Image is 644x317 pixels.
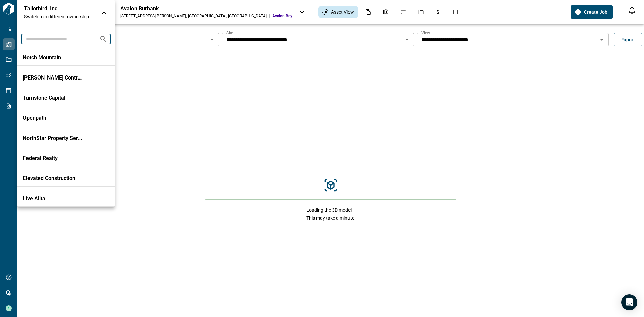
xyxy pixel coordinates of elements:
p: Elevated Construction [23,175,83,182]
p: Live Alita [23,195,83,202]
p: Notch Mountain [23,54,83,61]
p: Federal Realty [23,155,83,162]
p: Turnstone Capital [23,95,83,101]
button: Search organizations [97,32,110,46]
span: Switch to a different ownership [24,13,95,20]
div: Open Intercom Messenger [621,294,637,310]
p: [PERSON_NAME] Contracting [23,74,83,81]
p: NorthStar Property Services [23,135,83,142]
p: Openpath [23,115,83,121]
p: Tailorbird, Inc. [24,5,85,12]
